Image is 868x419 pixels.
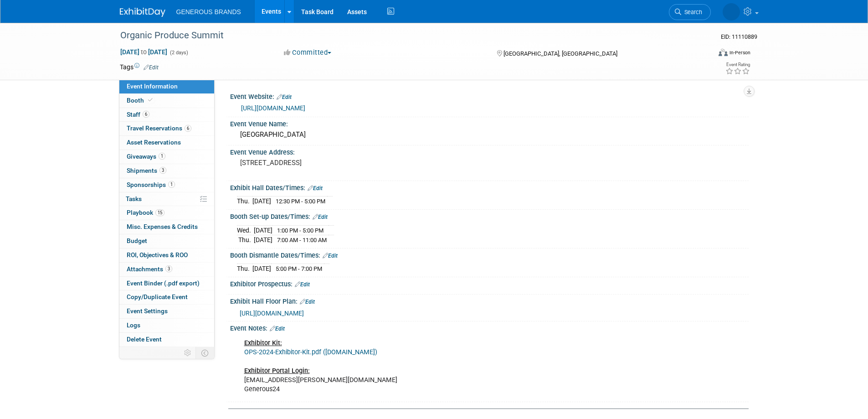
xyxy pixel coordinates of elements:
a: [URL][DOMAIN_NAME] [241,104,305,112]
a: Edit [144,64,159,71]
div: Event Venue Name: [230,117,749,129]
td: Thu. [237,197,252,206]
div: [EMAIL_ADDRESS][PERSON_NAME][DOMAIN_NAME] Generous24 [238,334,648,398]
a: Tasks [119,192,214,206]
div: [GEOGRAPHIC_DATA] [237,128,742,142]
span: 15 [155,209,164,216]
span: Copy/Duplicate Event [127,293,188,300]
i: Booth reservation complete [148,98,153,103]
a: Asset Reservations [119,136,214,150]
span: Event Binder (.pdf export) [127,279,200,287]
td: Thu. [237,235,254,245]
span: [GEOGRAPHIC_DATA], [GEOGRAPHIC_DATA] [503,50,617,57]
b: Exhibitor Portal Login: [244,367,310,375]
img: Format-Inperson.png [719,49,728,56]
div: Event Format [657,47,751,61]
a: Logs [119,319,214,332]
span: [DATE] [DATE] [120,48,168,56]
a: Edit [308,185,323,191]
span: 12:30 PM - 5:00 PM [276,198,325,205]
a: Travel Reservations6 [119,122,214,135]
div: Organic Produce Summit [117,27,697,44]
a: Copy/Duplicate Event [119,290,214,304]
span: 3 [165,265,172,272]
span: (2 days) [169,50,188,56]
b: Exhibitor Kit: [244,339,282,347]
a: Booth [119,94,214,108]
span: Event Settings [127,307,168,315]
a: Staff6 [119,108,214,122]
a: Event Settings [119,305,214,318]
span: Attachments [127,265,172,273]
div: Booth Dismantle Dates/Times: [230,248,749,260]
span: Budget [127,237,147,244]
span: Search [651,9,672,16]
a: Event Binder (.pdf export) [119,277,214,290]
div: In-Person [729,49,750,56]
img: ExhibitDay [120,8,165,17]
span: Sponsorships [127,181,175,188]
td: Toggle Event Tabs [195,347,214,359]
span: Shipments [127,167,166,174]
td: [DATE] [254,235,272,245]
span: Event ID: 11110889 [721,33,757,40]
a: Edit [270,326,285,332]
a: Edit [277,94,292,100]
img: Chase Adams [692,5,740,15]
a: Sponsorships1 [119,178,214,192]
a: Event Information [119,80,214,93]
span: Logs [127,321,140,329]
a: ROI, Objectives & ROO [119,248,214,262]
a: [URL][DOMAIN_NAME] [240,310,304,317]
span: Staff [127,111,149,118]
div: Event Notes: [230,321,749,333]
span: Travel Reservations [127,124,191,132]
td: Thu. [237,264,252,274]
span: 6 [185,125,191,132]
div: Booth Set-up Dates/Times: [230,210,749,222]
span: GENEROUS BRANDS [176,8,241,16]
span: Booth [127,97,154,104]
td: [DATE] [252,264,271,274]
td: Tags [120,62,159,72]
a: Playbook15 [119,206,214,220]
span: Event Information [127,83,178,90]
div: Event Website: [230,90,749,102]
div: Exhibit Hall Dates/Times: [230,181,749,193]
a: Edit [300,299,315,305]
span: 6 [143,111,149,118]
div: Exhibit Hall Floor Plan: [230,295,749,306]
td: Personalize Event Tab Strip [180,347,196,359]
span: Misc. Expenses & Credits [127,223,198,230]
td: [DATE] [252,197,271,206]
span: Delete Event [127,336,162,343]
span: 7:00 AM - 11:00 AM [277,237,327,243]
a: Budget [119,234,214,248]
span: 5:00 PM - 7:00 PM [276,265,322,272]
a: Delete Event [119,333,214,347]
a: Edit [295,281,310,288]
span: to [139,48,148,56]
span: 3 [159,167,166,174]
span: Tasks [126,195,142,202]
button: Committed [281,48,335,57]
span: 1:00 PM - 5:00 PM [277,227,324,234]
a: OPS-2024-Exhibitor-Kit.pdf ([DOMAIN_NAME]) [244,348,377,356]
span: 1 [159,153,165,160]
td: Wed. [237,225,254,235]
div: Exhibitor Prospectus: [230,277,749,289]
pre: [STREET_ADDRESS] [240,159,436,167]
span: 1 [168,181,175,188]
div: Event Rating [725,62,750,67]
a: Edit [323,253,338,259]
span: ROI, Objectives & ROO [127,251,188,259]
td: [DATE] [254,225,272,235]
span: Asset Reservations [127,139,181,146]
span: Playbook [127,209,164,216]
a: Misc. Expenses & Credits [119,220,214,234]
a: Giveaways1 [119,150,214,164]
a: Edit [313,214,328,220]
a: Shipments3 [119,164,214,178]
span: Giveaways [127,153,165,160]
